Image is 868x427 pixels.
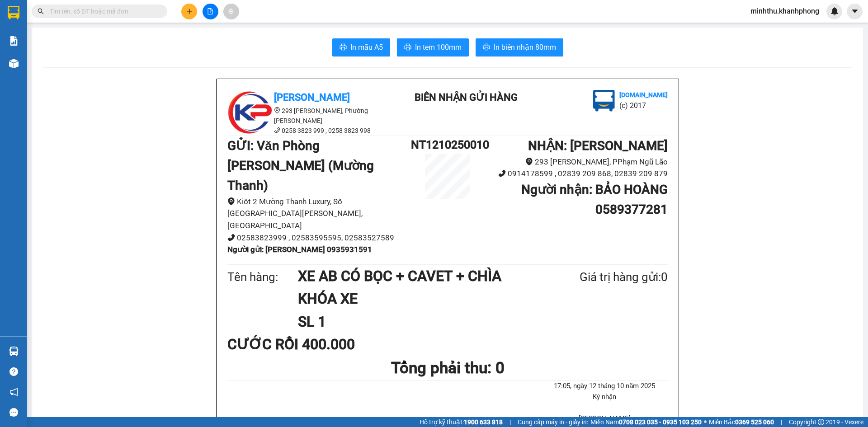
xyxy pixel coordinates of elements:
span: caret-down [851,7,859,15]
button: printerIn tem 100mm [397,38,469,56]
span: printer [483,43,490,52]
strong: 0708 023 035 - 0935 103 250 [619,418,702,426]
li: 0258 3823 999 , 0258 3823 998 [227,126,390,136]
input: Tìm tên, số ĐT hoặc mã đơn [50,6,156,16]
b: Người nhận : BẢO HOÀNG 0589377281 [521,182,668,217]
span: notification [9,388,18,396]
img: warehouse-icon [9,347,19,356]
button: printerIn biên nhận 80mm [476,38,563,56]
span: Hỗ trợ kỹ thuật: [420,417,503,427]
span: environment [227,197,235,205]
li: 293 [PERSON_NAME], PPhạm Ngũ Lão [484,156,668,168]
span: message [9,408,18,417]
li: 17:05, ngày 12 tháng 10 năm 2025 [542,381,668,392]
b: GỬI : Văn Phòng [PERSON_NAME] (Mường Thanh) [227,138,374,193]
li: 293 [PERSON_NAME], Phường [PERSON_NAME] [227,106,390,126]
span: aim [228,8,234,14]
span: environment [274,107,280,113]
h1: SL 1 [298,310,536,333]
span: plus [186,8,193,14]
div: Giá trị hàng gửi: 0 [536,268,668,286]
img: logo.jpg [593,90,615,112]
span: Miền Nam [590,417,702,427]
span: minhthu.khanhphong [743,5,826,17]
button: plus [181,4,197,19]
img: logo.jpg [227,90,273,135]
span: copyright [818,419,824,425]
span: Cung cấp máy in - giấy in: [518,417,588,427]
h1: Tổng phải thu: 0 [227,356,668,380]
li: 02583823999 , 02583595595, 02583527589 [227,232,411,244]
button: printerIn mẫu A5 [332,38,390,56]
li: [PERSON_NAME] [542,413,668,424]
span: environment [525,158,533,165]
div: CƯỚC RỒI 400.000 [227,333,373,356]
li: Ký nhận [542,392,668,403]
b: BIÊN NHẬN GỬI HÀNG [415,92,518,103]
button: aim [223,4,239,19]
span: In biên nhận 80mm [494,42,556,53]
b: Người gửi : [PERSON_NAME] 0935931591 [227,245,372,254]
img: warehouse-icon [9,59,19,68]
span: | [509,417,511,427]
span: | [781,417,782,427]
span: In tem 100mm [415,42,462,53]
span: ⚪️ [704,420,707,424]
h1: NT1210250010 [411,136,484,154]
b: NHẬN : [PERSON_NAME] [528,138,668,153]
span: phone [227,234,235,241]
li: (c) 2017 [619,100,668,111]
span: Miền Bắc [709,417,774,427]
span: question-circle [9,367,18,376]
b: [PERSON_NAME] [274,92,350,103]
span: search [38,8,44,14]
img: logo-vxr [8,6,19,19]
span: phone [498,169,506,177]
button: file-add [203,4,218,19]
b: [DOMAIN_NAME] [619,91,668,99]
img: icon-new-feature [830,7,839,15]
span: file-add [207,8,213,14]
h1: XE AB CÓ BỌC + CAVET + CHÌA KHÓA XE [298,265,536,310]
strong: 1900 633 818 [464,418,503,426]
span: In mẫu A5 [350,42,383,53]
li: 0914178599 , 02839 209 868, 02839 209 879 [484,168,668,180]
li: Kiôt 2 Mường Thanh Luxury, Số [GEOGRAPHIC_DATA][PERSON_NAME], [GEOGRAPHIC_DATA] [227,196,411,232]
img: solution-icon [9,36,19,46]
span: phone [274,127,280,133]
span: printer [340,43,347,52]
button: caret-down [847,4,863,19]
strong: 0369 525 060 [735,418,774,426]
span: printer [404,43,411,52]
div: Tên hàng: [227,268,298,286]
